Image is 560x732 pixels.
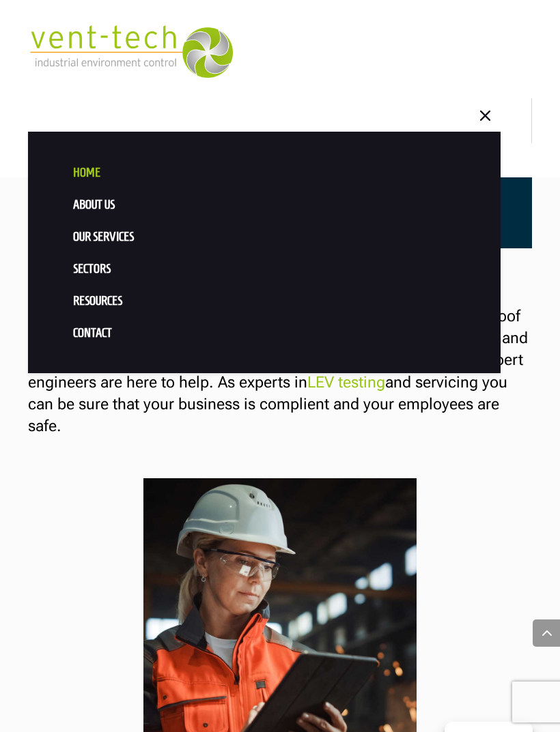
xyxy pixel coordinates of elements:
a: Our Services [52,221,477,253]
a: Sectors [52,253,477,285]
a: Contact [52,317,477,349]
a: About us [52,189,477,221]
a: Resources [52,285,477,317]
a: LEV testing [307,373,385,392]
img: 2023-09-27T08_35_16.549ZVENT-TECH---Clear-background [28,25,233,78]
a: Home [52,157,477,189]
